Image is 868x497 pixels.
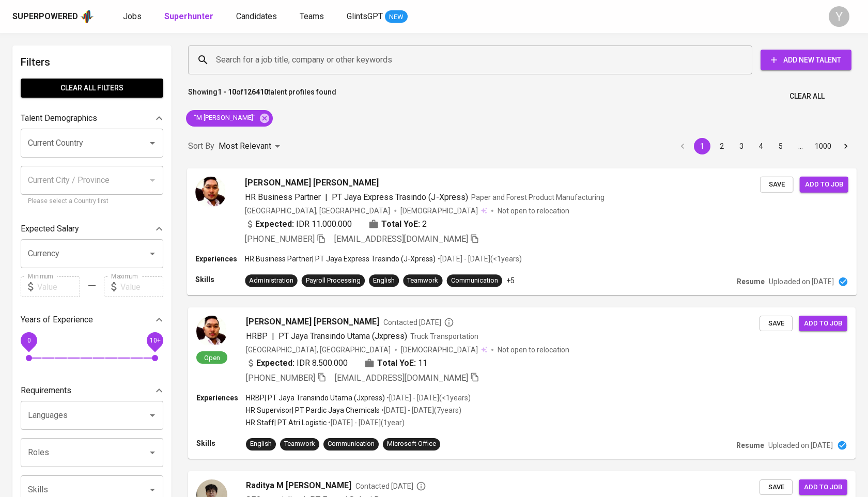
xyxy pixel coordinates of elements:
[800,176,848,192] button: Add to job
[218,88,236,96] b: 1 - 10
[21,108,163,129] div: Talent Demographics
[799,316,847,332] button: Add to job
[243,88,268,96] b: 126410
[245,234,314,244] span: [PHONE_NUMBER]
[29,82,155,95] span: Clear All filters
[327,417,405,428] p: • [DATE] - [DATE] ( 1 year )
[799,479,847,495] button: Add to job
[272,330,274,343] span: |
[236,11,277,21] span: Candidates
[387,439,436,449] div: Microsoft Office
[196,316,227,347] img: 020624b6b34b4f2cb980c4847479c218.jpg
[325,191,328,203] span: |
[186,113,262,123] span: "M [PERSON_NAME]"
[804,482,842,493] span: Add to job
[765,178,788,190] span: Save
[188,168,856,295] a: [PERSON_NAME] [PERSON_NAME]HR Business Partner|PT Jaya Express Trasindo (J-Xpress)Paper and Fores...
[195,254,245,264] p: Experiences
[27,337,30,344] span: 0
[245,218,352,230] div: IDR 11.000.000
[120,276,163,297] input: Value
[145,136,160,150] button: Open
[246,373,315,383] span: [PHONE_NUMBER]
[246,357,348,369] div: IDR 8.500.000
[21,79,163,98] button: Clear All filters
[789,90,825,103] span: Clear All
[245,176,379,189] span: [PERSON_NAME] [PERSON_NAME]
[123,11,142,21] span: Jobs
[400,205,479,215] span: [DEMOGRAPHIC_DATA]
[245,254,436,264] p: HR Business Partner | PT Jaya Express Trasindo (J-Xpress)
[246,345,391,355] div: [GEOGRAPHIC_DATA], [GEOGRAPHIC_DATA]
[196,438,246,448] p: Skills
[804,318,842,330] span: Add to job
[300,11,324,21] span: Teams
[255,218,293,230] b: Expected:
[733,138,750,154] button: Go to page 3
[760,176,793,192] button: Save
[164,11,213,21] b: Superhunter
[21,219,163,239] div: Expected Salary
[737,276,765,287] p: Resume
[246,405,380,415] p: HR Supervisor | PT Pardic Jaya Chemicals
[401,345,479,355] span: [DEMOGRAPHIC_DATA]
[694,138,710,154] button: page 1
[422,218,427,230] span: 2
[145,483,160,497] button: Open
[753,138,769,154] button: Go to page 4
[829,6,849,27] div: Y
[768,440,833,451] p: Uploaded on [DATE]
[250,439,272,449] div: English
[792,141,809,151] div: …
[444,317,454,328] svg: By Jakarta recruiter
[246,316,379,328] span: [PERSON_NAME] [PERSON_NAME]
[300,10,326,23] a: Teams
[380,405,461,415] p: • [DATE] - [DATE] ( 7 years )
[385,12,408,22] span: NEW
[328,439,375,449] div: Communication
[123,10,144,23] a: Jobs
[785,87,829,106] button: Clear All
[246,331,268,341] span: HRBP
[765,318,787,330] span: Save
[200,353,224,362] span: Open
[246,417,327,428] p: HR Staff | PT Atri Logistic
[736,440,764,451] p: Resume
[714,138,730,154] button: Go to page 2
[334,234,468,244] span: [EMAIL_ADDRESS][DOMAIN_NAME]
[418,357,427,369] span: 11
[21,223,79,235] p: Expected Salary
[812,138,834,154] button: Go to page 1000
[245,205,390,215] div: [GEOGRAPHIC_DATA], [GEOGRAPHIC_DATA]
[772,138,789,154] button: Go to page 5
[377,357,416,369] b: Total YoE:
[21,384,71,397] p: Requirements
[838,138,854,154] button: Go to next page
[246,479,351,492] span: Raditya M [PERSON_NAME]
[256,357,295,369] b: Expected:
[284,439,315,449] div: Teamwork
[12,11,78,23] div: Superpowered
[219,140,271,152] p: Most Relevant
[37,276,80,297] input: Value
[498,345,569,355] p: Not open to relocation
[188,87,336,106] p: Showing of talent profiles found
[249,275,293,285] div: Administration
[196,393,246,403] p: Experiences
[145,408,160,423] button: Open
[347,10,408,23] a: GlintsGPT NEW
[407,275,438,285] div: Teamwork
[195,176,226,207] img: 6dae7757e6965c58823207549711fe0c.jpg
[188,307,856,459] a: Open[PERSON_NAME] [PERSON_NAME]Contacted [DATE]HRBP|PT Jaya Transindo Utama (Jxpress)Truck Transp...
[306,275,361,285] div: Payroll Processing
[219,137,284,156] div: Most Relevant
[506,275,515,286] p: +5
[347,11,383,21] span: GlintsGPT
[410,332,478,340] span: Truck Transportation
[188,140,214,152] p: Sort By
[765,482,787,493] span: Save
[416,481,426,491] svg: By Batam recruiter
[355,481,426,491] span: Contacted [DATE]
[769,276,833,287] p: Uploaded on [DATE]
[21,54,163,70] h6: Filters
